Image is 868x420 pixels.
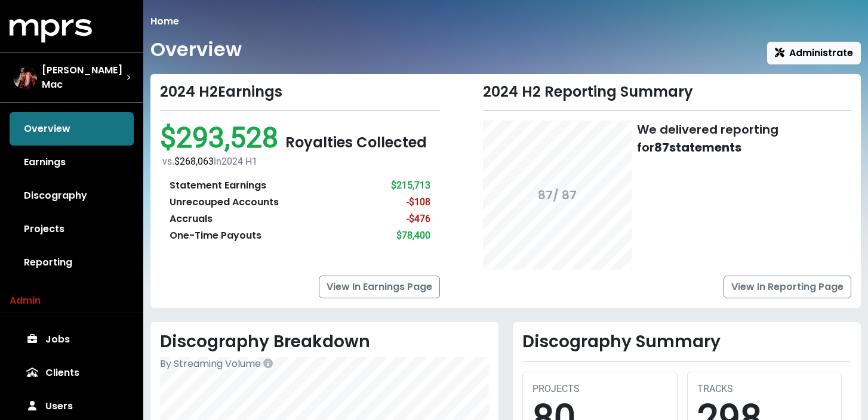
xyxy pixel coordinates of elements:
[407,195,430,209] div: -$108
[483,84,852,101] div: 2024 H2 Reporting Summary
[285,132,427,152] span: Royalties Collected
[160,121,285,155] span: $293,528
[10,212,134,246] a: Projects
[174,156,214,167] span: $268,063
[407,212,430,226] div: -$476
[160,84,440,101] div: 2024 H2 Earnings
[10,146,134,179] a: Earnings
[654,139,741,156] b: 87 statements
[13,66,37,89] img: The selected account / producer
[319,276,440,298] a: View In Earnings Page
[775,46,853,60] span: Administrate
[150,38,242,61] h1: Overview
[10,23,92,37] a: mprs logo
[533,382,667,396] div: PROJECTS
[10,356,134,390] a: Clients
[162,155,440,169] div: vs. in 2024 H1
[391,178,430,193] div: $215,713
[767,42,861,64] button: Administrate
[150,14,861,29] nav: breadcrumb
[42,63,127,92] span: [PERSON_NAME] Mac
[170,178,266,193] div: Statement Earnings
[10,323,134,356] a: Jobs
[637,121,852,156] div: We delivered reporting for
[170,195,279,209] div: Unrecouped Accounts
[170,212,213,226] div: Accruals
[160,357,261,370] span: By Streaming Volume
[724,276,851,298] a: View In Reporting Page
[10,179,134,212] a: Discography
[10,246,134,279] a: Reporting
[150,14,179,29] li: Home
[396,228,430,243] div: $78,400
[697,382,832,396] div: TRACKS
[160,332,489,352] h2: Discography Breakdown
[170,228,261,243] div: One-Time Payouts
[522,332,851,352] h2: Discography Summary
